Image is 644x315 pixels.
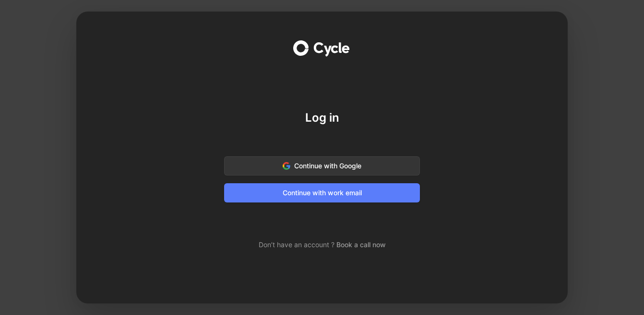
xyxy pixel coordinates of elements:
[236,160,408,172] span: Continue with Google
[224,183,420,202] button: Continue with work email
[224,239,420,251] div: Don’t have an account ?
[224,110,420,126] h1: Log in
[236,187,408,199] span: Continue with work email
[224,156,420,176] button: Continue with Google
[336,240,386,249] a: Book a call now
